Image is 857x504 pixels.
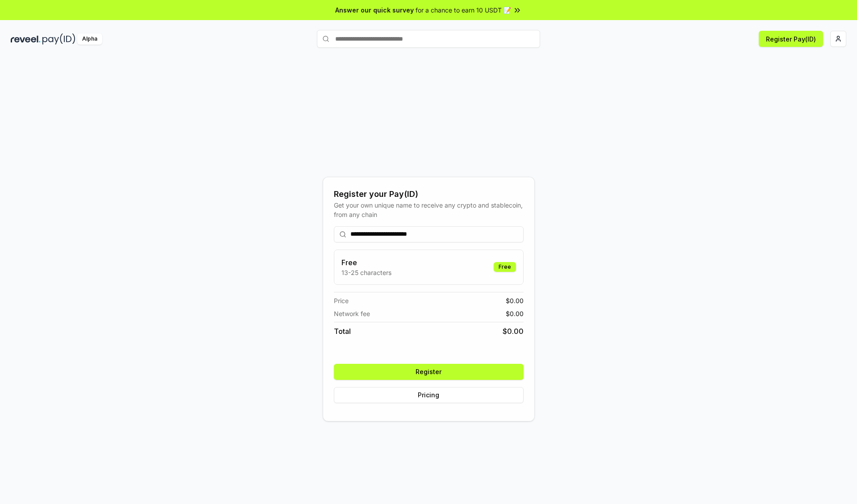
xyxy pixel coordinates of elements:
[759,31,823,47] button: Register Pay(ID)
[494,262,516,272] div: Free
[506,309,524,318] span: $ 0.00
[341,268,391,277] p: 13-25 characters
[334,296,349,305] span: Price
[416,5,511,15] span: for a chance to earn 10 USDT 📝
[11,33,41,45] img: reveel_dark
[341,257,391,268] h3: Free
[334,387,524,403] button: Pricing
[334,188,524,200] div: Register your Pay(ID)
[335,5,414,15] span: Answer our quick survey
[77,33,102,45] div: Alpha
[334,200,524,219] div: Get your own unique name to receive any crypto and stablecoin, from any chain
[334,364,524,380] button: Register
[506,296,524,305] span: $ 0.00
[334,309,370,318] span: Network fee
[42,33,75,45] img: pay_id
[334,326,351,337] span: Total
[503,326,524,337] span: $ 0.00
